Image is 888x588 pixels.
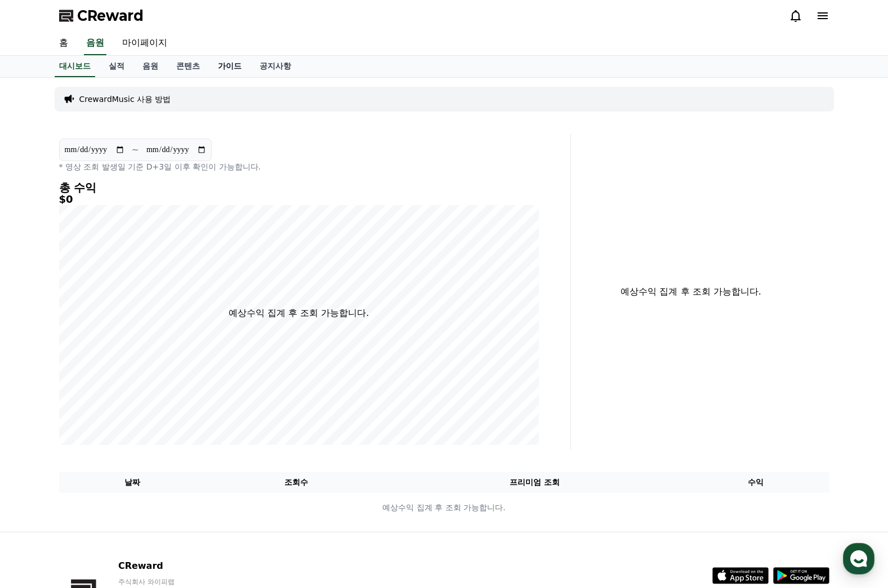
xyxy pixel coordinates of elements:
[77,7,144,25] span: CReward
[61,19,155,28] div: 몇 분 내 답변 받으실 수 있어요
[251,56,300,77] a: 공지사항
[100,56,133,77] a: 실적
[167,56,209,77] a: 콘텐츠
[50,32,77,55] a: 홈
[387,472,682,493] th: 프리미엄 조회
[59,181,539,194] h4: 총 수익
[59,7,144,25] a: CReward
[36,287,64,296] div: Creward
[580,285,802,299] p: 예상수익 집계 후 조회 가능합니다.
[57,82,206,116] div: 제가 다른 채널을 하나 더 등록하려 하는데 신규채널은 영상 몇개를 올려야 승인 가능할까요?
[118,577,256,586] p: 주식회사 와이피랩
[59,161,539,172] p: * 영상 조회 발생일 기준 D+3일 이후 확인이 가능합니다.
[37,204,186,238] div: 신규 채널의 경우, 채널의 방향성을 확인할 수 있도록 2~3개의 콘텐츠를 먼저 업로드한 후 신청해 주시면 됩니다.
[229,306,369,320] p: 예상수익 집계 후 조회 가능합니다.
[60,502,829,514] p: 예상수익 집계 후 조회 가능합니다.
[37,170,186,204] div: 크리워드는 내부 정책을 강화하여 정해진 기준에 따라 채널을 검토하고 승인할 예정입니다.
[79,93,171,105] a: CrewardMusic 사용 방법
[37,148,186,170] div: 최근 유튜브가 저작권 있는 콘텐츠 관리를 점점 엄격하게 하고 있어,
[133,56,167,77] a: 음원
[37,303,93,314] div: 네 감사합니다!
[84,32,106,55] a: 음원
[132,143,139,157] p: ~
[206,472,386,493] th: 조회수
[55,56,95,77] a: 대시보드
[153,260,206,271] div: 네 알겠습니다
[113,32,176,55] a: 마이페이지
[153,48,206,60] div: 네 감사합니다
[682,472,829,493] th: 수익
[209,56,251,77] a: 가이드
[118,559,256,573] p: CReward
[59,194,539,205] h5: $0
[59,472,206,493] th: 날짜
[36,132,64,141] div: Creward
[61,6,104,19] div: Creward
